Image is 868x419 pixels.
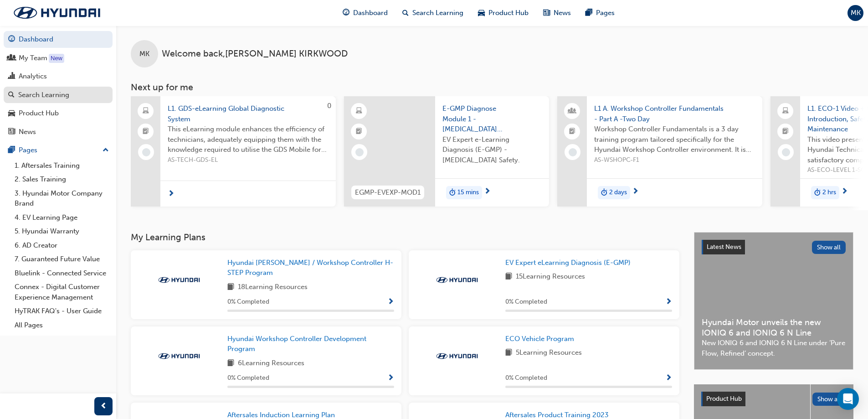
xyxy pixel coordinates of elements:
a: guage-iconDashboard [335,4,395,22]
span: book-icon [505,271,512,283]
span: This eLearning module enhances the efficiency of technicians, adequately equipping them with the ... [168,124,329,155]
span: 2 days [609,187,627,198]
span: E-GMP Diagnose Module 1 - [MEDICAL_DATA] Safety [442,103,542,134]
div: Search Learning [18,90,69,100]
span: AS-WSHOPC-F1 [594,155,755,166]
span: Show Progress [665,298,672,306]
span: learningResourceType_ELEARNING-icon [356,105,362,117]
img: Trak [432,352,482,361]
span: EV Expert e-Learning Diagnosis (E-GMP) - [MEDICAL_DATA] Safety. [442,134,542,166]
span: duration-icon [449,187,456,199]
a: pages-iconPages [578,4,622,22]
img: Trak [154,275,204,285]
span: next-icon [632,188,639,196]
a: Dashboard [4,31,113,48]
span: Product Hub [706,395,742,403]
a: Search Learning [4,87,113,103]
button: DashboardMy TeamAnalyticsSearch LearningProduct HubNews [4,29,113,142]
span: booktick-icon [143,126,149,138]
span: 15 Learning Resources [516,271,585,283]
span: Pages [596,8,615,18]
span: Latest News [707,243,741,251]
button: Show Progress [387,372,394,384]
span: Hyundai Motor unveils the new IONIQ 6 and IONIQ 6 N Line [702,317,846,338]
span: 0 [327,102,331,110]
div: Tooltip anchor [49,54,64,63]
div: Open Intercom Messenger [837,388,859,410]
a: 4. EV Learning Page [11,211,113,225]
span: MK [851,8,861,18]
span: next-icon [168,190,175,198]
a: All Pages [11,318,113,332]
span: learningRecordVerb_NONE-icon [569,148,577,156]
span: booktick-icon [356,126,362,138]
div: News [19,127,36,137]
span: L1. GDS-eLearning Global Diagnostic System [168,103,329,124]
span: Hyundai [PERSON_NAME] / Workshop Controller H-STEP Program [227,259,393,277]
div: My Team [19,53,47,63]
span: car-icon [8,109,15,118]
span: next-icon [841,188,848,196]
span: pages-icon [586,7,592,19]
span: Product Hub [488,8,529,18]
span: News [554,8,571,18]
span: 5 Learning Resources [516,347,582,359]
a: search-iconSearch Learning [395,4,471,22]
span: 2 hrs [822,187,836,198]
span: 18 Learning Resources [238,282,308,293]
span: duration-icon [601,187,607,199]
a: Analytics [4,68,113,85]
a: car-iconProduct Hub [471,4,536,22]
a: 5. Hyundai Warranty [11,224,113,238]
a: My Team [4,50,113,67]
span: news-icon [543,7,550,19]
span: news-icon [8,128,15,136]
a: 1. Aftersales Training [11,159,113,173]
a: News [4,124,113,140]
span: up-icon [103,145,109,156]
a: Product HubShow all [701,392,846,406]
span: 0 % Completed [505,373,547,383]
span: L1 A. Workshop Controller Fundamentals - Part A -Two Day [594,103,755,124]
div: Analytics [19,71,47,82]
a: 2. Sales Training [11,172,113,186]
span: EV Expert eLearning Diagnosis (E-GMP) [505,259,631,267]
span: laptop-icon [143,105,149,117]
button: Pages [4,142,113,159]
span: Aftersales Induction Learning Plan [227,411,335,419]
span: New IONIQ 6 and IONIQ 6 N Line under ‘Pure Flow, Refined’ concept. [702,338,846,358]
span: 0 % Completed [227,373,269,383]
a: 3. Hyundai Motor Company Brand [11,186,113,211]
button: Show Progress [665,372,672,384]
span: Show Progress [665,374,672,383]
a: Bluelink - Connected Service [11,266,113,280]
span: book-icon [227,358,234,369]
span: book-icon [227,282,234,293]
a: 7. Guaranteed Future Value [11,252,113,266]
span: guage-icon [8,36,15,44]
span: learningRecordVerb_NONE-icon [142,148,150,156]
span: chart-icon [8,72,15,81]
span: Welcome back , [PERSON_NAME] KIRKWOOD [162,49,348,59]
span: 0 % Completed [505,297,547,307]
span: Search Learning [412,8,463,18]
span: 15 mins [457,187,479,198]
a: HyTRAK FAQ's - User Guide [11,304,113,318]
a: ECO Vehicle Program [505,334,578,344]
span: guage-icon [343,7,349,19]
span: people-icon [569,105,575,117]
span: 0 % Completed [227,297,269,307]
a: EGMP-EVEXP-MOD1E-GMP Diagnose Module 1 - [MEDICAL_DATA] SafetyEV Expert e-Learning Diagnosis (E-G... [344,96,549,207]
a: 0L1. GDS-eLearning Global Diagnostic SystemThis eLearning module enhances the efficiency of techn... [131,96,336,207]
span: Dashboard [353,8,388,18]
span: ECO Vehicle Program [505,335,574,343]
span: Aftersales Product Training 2023 [505,411,609,419]
span: booktick-icon [569,126,575,138]
button: Show Progress [665,296,672,308]
span: Show Progress [387,374,394,383]
a: Hyundai [PERSON_NAME] / Workshop Controller H-STEP Program [227,258,394,278]
a: 6. AD Creator [11,238,113,253]
a: Trak [5,3,109,22]
span: learningRecordVerb_NONE-icon [782,148,790,156]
